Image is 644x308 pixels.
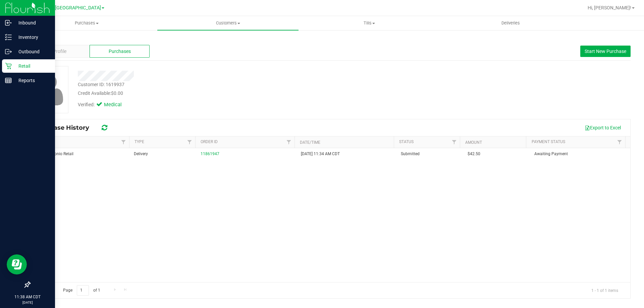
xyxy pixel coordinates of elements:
iframe: Resource center [7,254,27,274]
span: Purchase History [35,124,96,131]
a: 11861947 [201,151,219,156]
a: Filter [449,136,460,148]
a: Purchases [16,16,157,30]
a: Tills [299,16,440,30]
a: Status [399,139,414,144]
inline-svg: Retail [5,63,12,69]
p: Retail [12,62,52,70]
span: $0.00 [111,90,123,96]
a: Filter [283,136,294,148]
a: Customers [157,16,299,30]
inline-svg: Outbound [5,48,12,55]
span: Deliveries [492,20,529,26]
button: Export to Excel [580,122,625,133]
p: Inventory [12,33,52,41]
a: Filter [118,136,129,148]
a: Payment Status [532,139,565,144]
div: Verified: [78,101,131,109]
p: [DATE] [3,300,52,305]
a: Deliveries [440,16,581,30]
span: Customers [157,20,299,26]
span: Medical [104,101,131,109]
inline-svg: Inbound [5,19,12,26]
span: $42.50 [468,151,480,157]
span: Purchases [16,20,157,26]
input: 1 [77,285,89,296]
p: 11:38 AM CDT [3,294,52,300]
span: Delivery [134,151,148,157]
span: Profile [53,48,66,55]
p: Reports [12,76,52,84]
span: Submitted [401,151,420,157]
p: Inbound [12,19,52,27]
span: Page of 1 [57,285,106,296]
p: Outbound [12,48,52,56]
a: Type [135,139,144,144]
inline-svg: Inventory [5,34,12,41]
div: Credit Available: [78,90,373,97]
span: Hi, [PERSON_NAME]! [588,5,631,10]
a: Order ID [201,139,218,144]
a: Date/Time [300,140,320,145]
a: Filter [184,136,195,148]
a: Filter [614,136,625,148]
inline-svg: Reports [5,77,12,84]
span: Awaiting Payment [534,151,568,157]
div: Customer ID: 1619937 [78,81,124,88]
span: TX Austin [GEOGRAPHIC_DATA] [33,5,101,11]
span: 1 - 1 of 1 items [586,285,624,295]
button: Start New Purchase [580,46,631,57]
a: Amount [465,140,482,145]
span: Purchases [109,48,131,55]
span: Start New Purchase [585,49,626,54]
span: Tills [299,20,439,26]
span: [DATE] 11:34 AM CDT [301,151,340,157]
